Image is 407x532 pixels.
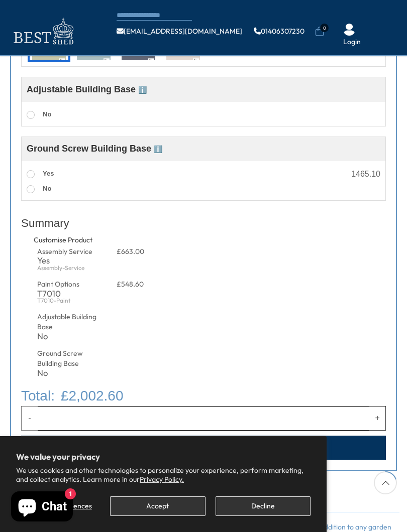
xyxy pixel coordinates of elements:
[37,298,101,304] div: T7010-Paint
[37,280,101,290] div: Paint Options
[154,145,162,153] span: ℹ️
[343,24,355,36] img: User Icon
[37,256,101,265] div: Yes
[38,406,370,430] input: Quantity
[216,496,311,516] button: Decline
[27,144,162,154] span: Ground Screw Building Base
[37,312,101,332] div: Adjustable Building Base
[37,332,101,341] div: No
[315,27,325,37] a: 0
[61,385,124,406] span: £2,002.60
[351,170,380,178] div: 1465.10
[21,406,38,430] button: Decrease quantity
[37,265,101,271] div: Assembly-Service
[8,491,76,524] inbox-online-store-chat: Shopify online store chat
[117,280,144,289] span: £548.60
[43,110,51,118] span: No
[16,452,311,461] h2: We value your privacy
[21,211,386,235] div: Summary
[37,349,101,368] div: Ground Screw Building Base
[138,86,147,94] span: ℹ️
[369,406,386,430] button: Increase quantity
[117,247,144,256] span: £663.00
[37,290,101,298] div: T7010
[343,37,361,47] a: Login
[320,24,329,32] span: 0
[140,475,184,484] a: Privacy Policy.
[254,28,304,35] a: 01406307230
[37,247,101,257] div: Assembly Service
[27,84,147,94] span: Adjustable Building Base
[110,496,205,516] button: Accept
[8,15,78,48] img: logo
[37,369,101,377] div: No
[43,170,54,177] span: Yes
[34,235,145,245] div: Customise Product
[117,28,242,35] a: [EMAIL_ADDRESS][DOMAIN_NAME]
[43,185,51,192] span: No
[16,466,311,484] p: We use cookies and other technologies to personalize your experience, perform marketing, and coll...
